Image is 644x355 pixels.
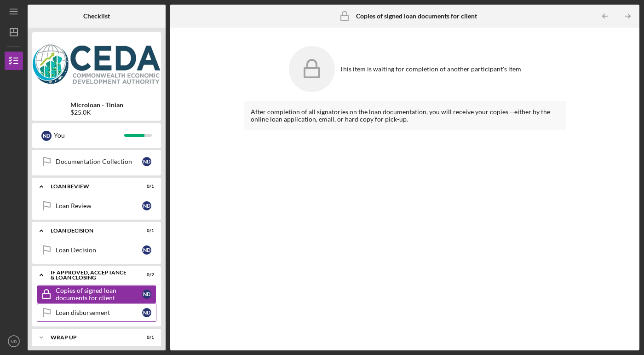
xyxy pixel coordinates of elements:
div: Documentation Collection [56,158,142,165]
div: Loan Review [51,184,131,189]
div: You [54,128,124,143]
div: This item is waiting for completion of another participant's item [339,65,521,73]
div: After completion of all signatories on the loan documentation, you will receive your copies --eit... [244,101,566,130]
div: $25.0K [70,109,123,116]
div: N D [41,131,52,141]
a: Loan DecisionND [37,241,156,259]
div: Loan decision [51,228,131,233]
div: Copies of signed loan documents for client [56,287,142,302]
div: 0 / 1 [138,228,154,233]
b: Copies of signed loan documents for client [356,12,477,20]
a: Loan disbursementND [37,303,156,322]
div: N D [142,157,151,166]
a: Copies of signed loan documents for clientND [37,285,156,303]
img: Product logo [32,37,161,92]
div: N D [142,245,151,255]
b: Checklist [83,12,110,20]
div: 0 / 1 [138,184,154,189]
div: N D [142,201,151,210]
div: 0 / 2 [138,272,154,278]
a: Documentation CollectionND [37,152,156,171]
b: Microloan - Tinian [70,101,123,109]
div: 0 / 1 [138,335,154,340]
text: ND [11,339,17,344]
div: Wrap up [51,335,131,340]
a: Loan ReviewND [37,197,156,215]
div: N D [142,308,151,317]
button: ND [5,332,23,350]
div: Loan disbursement [56,309,142,316]
div: If approved, acceptance & loan closing [51,270,131,280]
div: Loan Decision [56,246,142,254]
div: Loan Review [56,202,142,210]
div: N D [142,290,151,299]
